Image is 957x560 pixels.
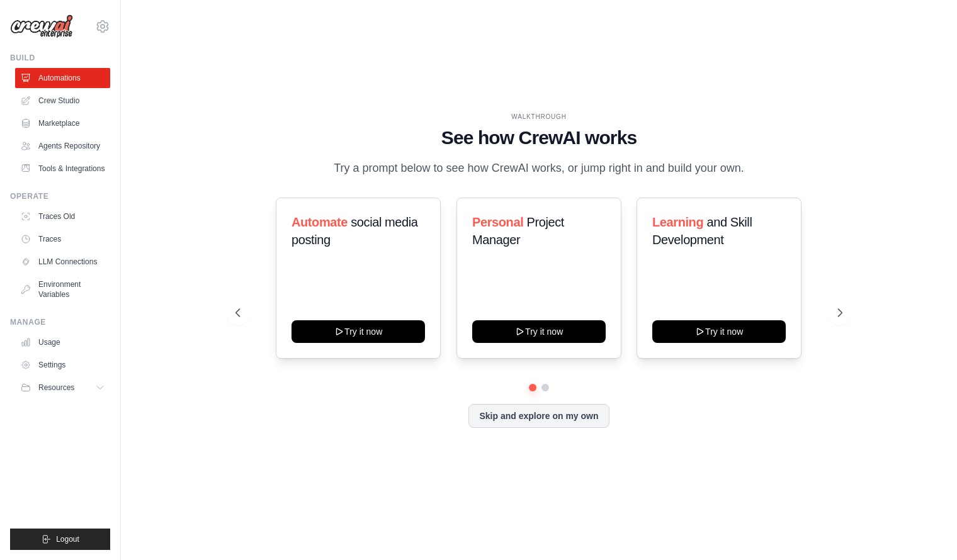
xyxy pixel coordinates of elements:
[15,355,110,375] a: Settings
[472,320,606,343] button: Try it now
[15,136,110,156] a: Agents Repository
[652,320,786,343] button: Try it now
[56,534,79,544] span: Logout
[15,206,110,227] a: Traces Old
[327,159,750,177] p: Try a prompt below to see how CrewAI works, or jump right in and build your own.
[15,229,110,249] a: Traces
[235,112,842,121] div: WALKTHROUGH
[468,404,609,428] button: Skip and explore on my own
[292,215,418,247] span: social media posting
[38,383,74,393] span: Resources
[472,215,523,229] span: Personal
[292,215,348,229] span: Automate
[15,332,110,352] a: Usage
[472,215,564,247] span: Project Manager
[15,274,110,305] a: Environment Variables
[15,378,110,398] button: Resources
[652,215,703,229] span: Learning
[15,91,110,111] a: Crew Studio
[10,53,110,63] div: Build
[10,317,110,327] div: Manage
[15,113,110,133] a: Marketplace
[292,320,425,343] button: Try it now
[15,252,110,272] a: LLM Connections
[15,68,110,88] a: Automations
[15,159,110,179] a: Tools & Integrations
[235,126,842,149] h1: See how CrewAI works
[10,191,110,201] div: Operate
[10,14,73,38] img: Logo
[10,529,110,550] button: Logout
